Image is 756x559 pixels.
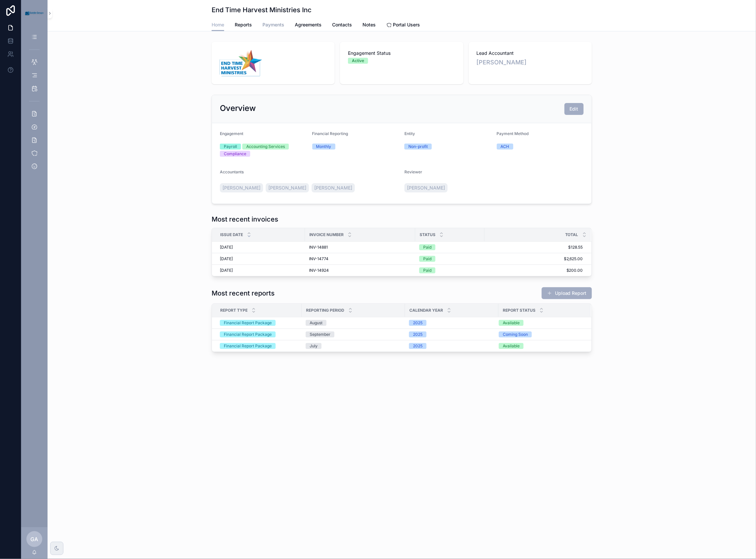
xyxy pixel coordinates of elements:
[503,308,535,313] span: Report Status
[485,268,583,273] a: $200.00
[212,5,312,15] h1: End Time Harvest Ministries Inc
[404,131,415,136] span: Entity
[220,232,243,237] span: Issue date
[386,19,420,32] a: Portal Users
[220,343,298,349] a: Financial Report Package
[309,245,411,250] a: INV-14881
[268,185,306,191] span: [PERSON_NAME]
[223,185,260,191] span: [PERSON_NAME]
[262,21,284,28] span: Payments
[220,332,298,337] a: Financial Report Package
[314,185,352,191] span: [PERSON_NAME]
[423,244,431,250] div: Paid
[348,50,455,56] span: Engagement Status
[485,245,583,250] a: $128.55
[309,256,328,262] span: INV-14774
[21,26,48,181] div: scrollable content
[409,308,443,313] span: Calendar Year
[312,131,348,136] span: Financial Reporting
[409,332,495,337] a: 2025
[266,183,309,192] a: [PERSON_NAME]
[220,169,244,174] span: Accountants
[404,183,448,192] a: [PERSON_NAME]
[220,245,233,250] span: [DATE]
[220,308,248,313] span: Report Type
[352,58,364,64] div: Active
[565,232,578,237] span: Total
[485,256,583,262] a: $2,625.00
[306,332,401,337] a: September
[503,332,528,337] div: Coming Soon
[220,268,233,273] span: [DATE]
[220,256,301,262] a: [DATE]
[262,19,284,32] a: Payments
[419,256,481,262] a: Paid
[413,320,423,326] div: 2025
[25,11,44,15] img: App logo
[309,245,328,250] span: INV-14881
[499,320,583,326] a: Available
[423,256,431,262] div: Paid
[306,308,344,313] span: Reporting Period
[503,343,520,349] div: Available
[220,320,298,326] a: Financial Report Package
[393,21,420,28] span: Portal Users
[310,343,318,349] div: July
[224,332,272,337] div: Financial Report Package
[306,343,401,349] a: July
[413,332,423,337] div: 2025
[224,151,246,157] div: Compliance
[542,287,592,299] button: Upload Report
[407,185,445,191] span: [PERSON_NAME]
[246,144,285,150] div: Accounting Services
[220,131,243,136] span: Engagement
[212,289,275,298] h1: Most recent reports
[309,232,344,237] span: Invoice Number
[224,144,237,150] div: Payroll
[306,320,401,326] a: August
[419,267,481,273] a: Paid
[409,320,495,326] a: 2025
[477,50,584,56] span: Lead Accountant
[309,268,411,273] a: INV-14924
[362,21,376,28] span: Notes
[309,268,329,273] span: INV-14924
[565,103,584,115] button: Edit
[220,50,262,76] img: logo.png
[419,244,481,250] a: Paid
[220,183,263,192] a: [PERSON_NAME]
[497,131,529,136] span: Payment Method
[332,21,352,28] span: Contacts
[310,332,330,337] div: September
[499,332,583,337] a: Coming Soon
[362,19,376,32] a: Notes
[212,21,224,28] span: Home
[503,320,520,326] div: Available
[420,232,435,237] span: Status
[332,19,352,32] a: Contacts
[310,320,323,326] div: August
[295,21,322,28] span: Agreements
[312,183,355,192] a: [PERSON_NAME]
[212,215,278,224] h1: Most recent invoices
[413,343,423,349] div: 2025
[224,343,272,349] div: Financial Report Package
[404,169,422,174] span: Reviewer
[220,103,256,114] h2: Overview
[220,268,301,273] a: [DATE]
[408,144,428,150] div: Non-profit
[477,58,527,67] a: [PERSON_NAME]
[31,535,38,543] span: GA
[409,343,495,349] a: 2025
[423,267,431,273] div: Paid
[295,19,322,32] a: Agreements
[501,144,509,150] div: ACH
[224,320,272,326] div: Financial Report Package
[235,19,252,32] a: Reports
[220,256,233,262] span: [DATE]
